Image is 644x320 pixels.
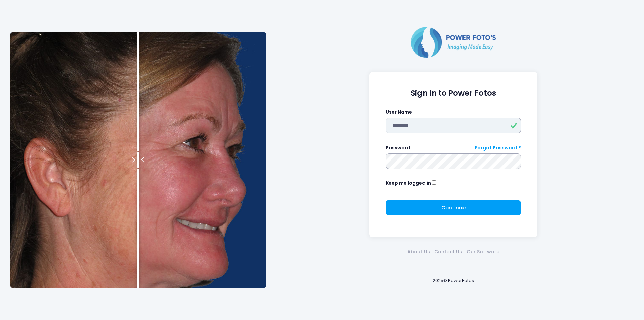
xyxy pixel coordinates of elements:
a: Forgot Password ? [475,144,521,151]
span: Continue [441,204,466,211]
a: Contact Us [432,248,464,255]
div: 2025© PowerFotos [273,266,634,295]
h1: Sign In to Power Fotos [386,88,521,98]
button: Continue [386,200,521,215]
img: Logo [408,25,499,59]
label: Keep me logged in [386,180,431,187]
label: User Name [386,109,412,116]
a: About Us [405,248,432,255]
label: Password [386,144,410,151]
a: Our Software [464,248,501,255]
